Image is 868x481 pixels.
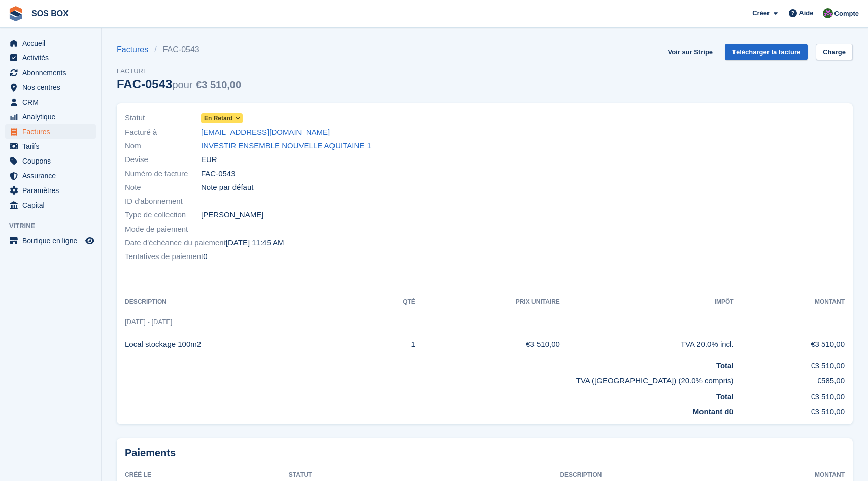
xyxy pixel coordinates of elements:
[5,124,96,139] a: menu
[22,198,83,212] span: Capital
[5,139,96,153] a: menu
[117,77,241,91] div: FAC-0543
[125,223,201,235] span: Mode de paiement
[125,182,201,194] span: Note
[117,44,154,56] a: Factures
[226,237,284,249] time: 2025-07-31 09:45:04 UTC
[125,237,226,249] span: Date d'échéance du paiement
[125,112,201,124] span: Statut
[22,66,83,80] span: Abonnements
[117,44,241,56] nav: breadcrumbs
[5,234,96,248] a: menu
[22,51,83,65] span: Activités
[27,5,73,22] a: SOS BOX
[125,126,201,138] span: Facturé à
[5,95,96,109] a: menu
[734,402,845,418] td: €3 510,00
[125,294,374,310] th: Description
[22,169,83,183] span: Assurance
[834,9,859,19] span: Compte
[734,294,845,310] th: Montant
[5,66,96,80] a: menu
[415,333,560,356] td: €3 510,00
[125,209,201,221] span: Type de collection
[5,36,96,50] a: menu
[203,251,207,263] span: 0
[125,168,201,180] span: Numéro de facture
[125,154,201,166] span: Devise
[196,79,241,90] span: €3 510,00
[734,387,845,403] td: €3 510,00
[9,221,101,231] span: Vitrine
[22,139,83,153] span: Tarifs
[693,407,734,416] strong: Montant dû
[22,154,83,168] span: Coupons
[415,294,560,310] th: Prix unitaire
[125,371,734,387] td: TVA ([GEOGRAPHIC_DATA]) (20.0% compris)
[125,196,201,207] span: ID d'abonnement
[5,154,96,168] a: menu
[22,234,83,248] span: Boutique en ligne
[125,140,201,152] span: Nom
[172,79,192,90] span: pour
[5,183,96,198] a: menu
[816,44,853,60] a: Charge
[125,318,172,326] span: [DATE] - [DATE]
[22,124,83,139] span: Factures
[716,361,734,370] strong: Total
[22,95,83,109] span: CRM
[734,333,845,356] td: €3 510,00
[84,235,96,247] a: Boutique d'aperçu
[734,356,845,371] td: €3 510,00
[5,51,96,65] a: menu
[5,80,96,94] a: menu
[5,110,96,124] a: menu
[374,333,415,356] td: 1
[799,8,813,18] span: Aide
[22,36,83,50] span: Accueil
[663,44,717,60] a: Voir sur Stripe
[201,168,236,180] span: FAC-0543
[117,66,241,76] span: Facture
[374,294,415,310] th: Qté
[125,446,845,459] h2: Paiements
[201,126,330,138] a: [EMAIL_ADDRESS][DOMAIN_NAME]
[5,198,96,212] a: menu
[752,8,770,18] span: Créer
[201,154,217,166] span: EUR
[201,140,371,152] a: INVESTIR ENSEMBLE NOUVELLE AQUITAINE 1
[5,169,96,183] a: menu
[725,44,808,60] a: Télécharger la facture
[201,182,253,194] span: Note par défaut
[201,209,263,221] span: [PERSON_NAME]
[560,294,734,310] th: Impôt
[22,80,83,94] span: Nos centres
[22,183,83,198] span: Paramètres
[716,392,734,401] strong: Total
[823,8,833,18] img: ALEXANDRE SOUBIRA
[204,114,233,123] span: En retard
[734,371,845,387] td: €585,00
[8,6,23,21] img: stora-icon-8386f47178a22dfd0bd8f6a31ec36ba5ce8667c1dd55bd0f319d3a0aa187defe.svg
[125,333,374,356] td: Local stockage 100m2
[560,339,734,350] div: TVA 20.0% incl.
[22,110,83,124] span: Analytique
[125,251,203,263] span: Tentatives de paiement
[201,112,243,124] a: En retard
